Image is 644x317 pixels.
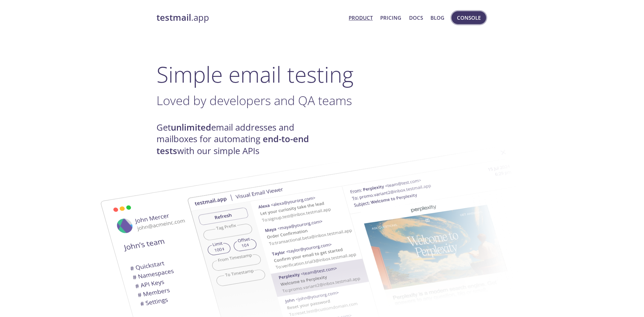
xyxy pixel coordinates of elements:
strong: unlimited [171,121,211,133]
a: Product [349,13,373,22]
a: Docs [409,13,423,22]
strong: end-to-end tests [157,133,309,156]
a: Pricing [380,13,401,22]
span: Loved by developers and QA teams [157,92,352,109]
strong: testmail [157,12,191,23]
a: testmail.app [157,12,344,23]
button: Console [452,11,486,24]
h1: Simple email testing [157,61,488,87]
span: Console [457,13,481,22]
h4: Get email addresses and mailboxes for automating with our simple APIs [157,122,322,157]
a: Blog [430,13,444,22]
